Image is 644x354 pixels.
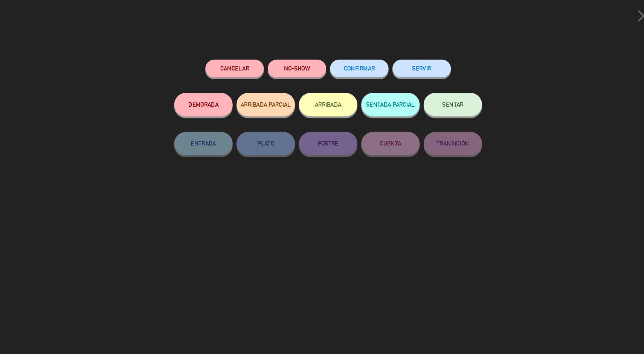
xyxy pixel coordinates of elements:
button: SENTAR [414,90,471,112]
button: SERVIR [384,58,441,75]
button: ENTRADA [173,127,230,150]
i: close [617,6,636,25]
span: CONFIRMAR [337,63,367,69]
button: POSTRE [294,127,350,150]
button: ARRIBADA [294,90,350,112]
button: PLATO [233,127,290,150]
span: SENTAR [432,98,453,104]
span: ARRIBADA PARCIAL [238,98,286,104]
button: close [615,6,638,28]
button: DEMORADA [173,90,230,112]
button: CONFIRMAR [324,58,380,75]
button: ARRIBADA PARCIAL [233,90,290,112]
button: Cancelar [203,58,260,75]
button: CUENTA [354,127,411,150]
button: SENTADA PARCIAL [354,90,411,112]
button: NO-SHOW [264,58,320,75]
button: TRANSICIÓN [414,127,471,150]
